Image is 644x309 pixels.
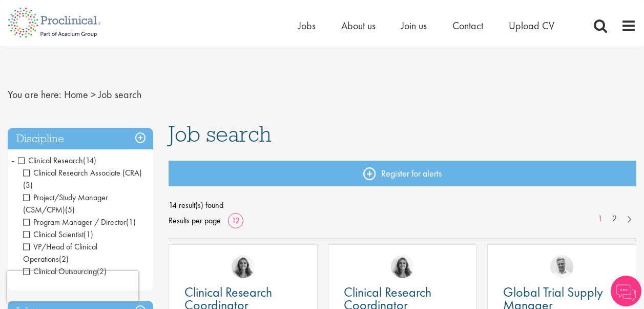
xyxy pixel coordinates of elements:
a: 1 [593,213,608,225]
span: (1) [84,229,93,240]
img: Jackie Cerchio [391,255,414,278]
span: Program Manager / Director [23,217,136,227]
span: Project/Study Manager (CSM/CPM) [23,192,108,215]
span: - [11,152,14,168]
img: Chatbot [611,276,641,306]
iframe: reCAPTCHA [7,271,138,302]
a: breadcrumb link [64,88,88,101]
img: Jackie Cerchio [232,255,255,278]
a: 12 [228,215,243,226]
span: Clinical Research [18,155,96,166]
h3: Discipline [8,128,153,150]
span: (2) [97,266,107,277]
a: Register for alerts [169,161,636,186]
a: 2 [607,213,622,225]
span: Clinical Scientist [23,229,93,240]
a: Contact [452,19,483,32]
span: (3) [23,180,33,190]
a: Jobs [298,19,316,32]
span: > [91,88,96,101]
span: Job search [169,120,272,148]
a: Upload CV [509,19,554,32]
span: VP/Head of Clinical Operations [23,241,97,264]
span: Clinical Research Associate (CRA) [23,167,142,178]
img: Joshua Bye [550,255,573,278]
span: Results per page [169,213,221,228]
span: Program Manager / Director [23,217,126,227]
span: Clinical Outsourcing [23,266,97,277]
span: (2) [59,254,69,264]
span: Clinical Outsourcing [23,266,107,277]
span: (1) [126,217,136,227]
span: (14) [83,155,96,166]
a: Join us [401,19,427,32]
span: Job search [98,88,141,101]
span: (5) [65,204,75,215]
span: You are here: [8,88,61,101]
span: Clinical Scientist [23,229,84,240]
a: About us [341,19,376,32]
span: 14 result(s) found [169,198,636,213]
span: Clinical Research Associate (CRA) [23,167,142,190]
span: Clinical Research [18,155,83,166]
